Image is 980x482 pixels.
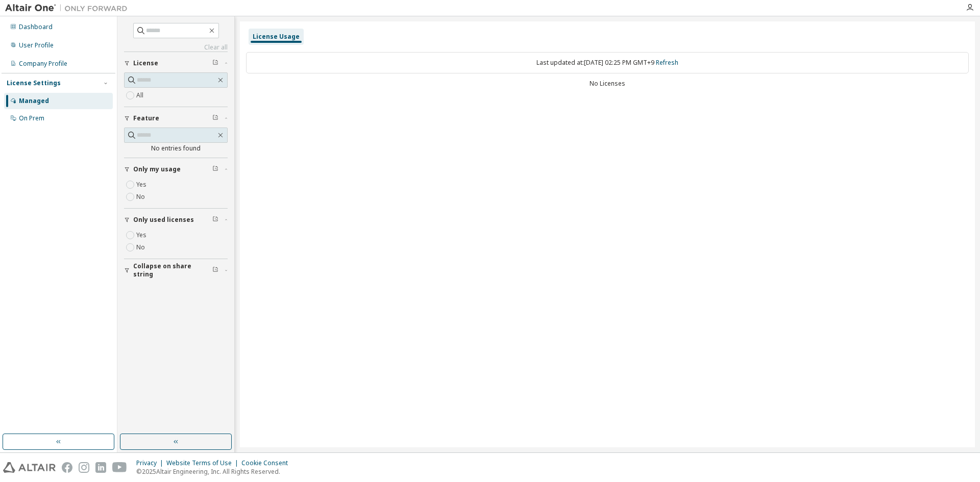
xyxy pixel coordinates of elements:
label: Yes [136,179,149,191]
span: Feature [133,114,159,122]
img: linkedin.svg [95,462,106,473]
label: No [136,191,147,203]
div: Last updated at: [DATE] 02:25 PM GMT+9 [246,52,969,73]
div: Managed [19,97,49,105]
span: Clear filter [212,266,218,274]
button: Only used licenses [124,209,228,231]
div: License Usage [253,33,300,41]
div: Dashboard [19,23,53,31]
div: Website Terms of Use [166,459,241,467]
div: Privacy [136,459,166,467]
img: youtube.svg [112,462,127,473]
span: Clear filter [212,114,218,122]
span: Only my usage [133,165,181,173]
img: instagram.svg [79,462,89,473]
button: Feature [124,107,228,130]
p: © 2025 Altair Engineering, Inc. All Rights Reserved. [136,467,294,476]
button: License [124,52,228,74]
div: License Settings [7,79,61,87]
span: License [133,59,158,67]
span: Clear filter [212,216,218,224]
button: Only my usage [124,158,228,181]
a: Refresh [656,58,678,67]
span: Clear filter [212,165,218,173]
span: Clear filter [212,59,218,67]
a: Clear all [124,43,228,52]
div: Company Profile [19,60,67,68]
img: facebook.svg [62,462,72,473]
div: Cookie Consent [241,459,294,467]
div: On Prem [19,114,44,122]
span: Only used licenses [133,216,194,224]
div: User Profile [19,41,54,49]
label: All [136,89,145,102]
img: altair_logo.svg [3,462,56,473]
button: Collapse on share string [124,259,228,282]
div: No entries found [124,144,228,153]
span: Collapse on share string [133,262,212,278]
div: No Licenses [246,80,969,88]
img: Altair One [5,3,133,13]
label: No [136,241,147,253]
label: Yes [136,229,149,241]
